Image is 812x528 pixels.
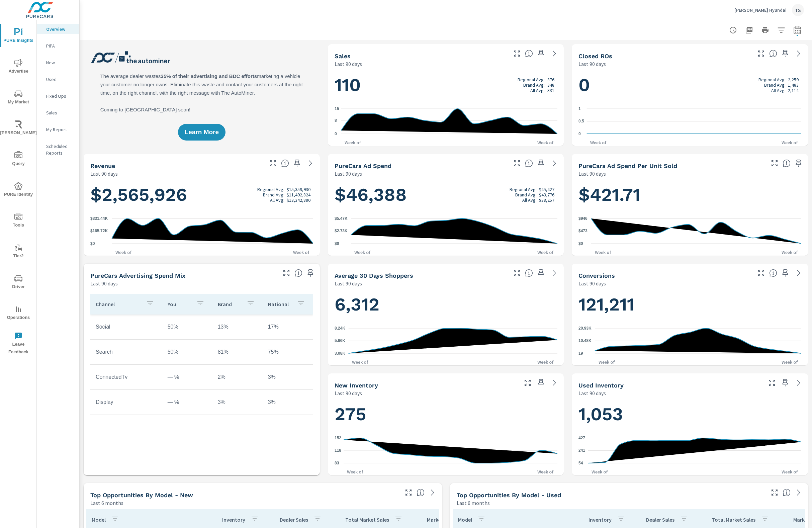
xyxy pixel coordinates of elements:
button: Make Fullscreen [769,487,780,498]
h5: New Inventory [335,382,378,389]
h5: Conversions [578,272,615,279]
p: $45,427 [539,187,554,192]
p: PIPA [46,42,74,49]
span: Average cost of advertising per each vehicle sold at the dealer over the selected date range. The... [783,159,791,167]
span: Save this to your personalized report [793,158,804,169]
p: You [168,301,191,307]
text: $0 [90,241,95,246]
span: This table looks at how you compare to the amount of budget you spend per channel as opposed to y... [294,269,302,277]
p: 348 [547,82,554,88]
p: Week of [DATE] [534,468,557,482]
p: Overview [46,26,74,32]
div: My Report [37,124,79,135]
span: Save this to your personalized report [780,48,791,59]
a: See more details in report [305,158,316,169]
p: Week of [DATE] [588,468,612,482]
div: New [37,58,79,68]
text: $165.72K [90,229,108,234]
p: Total Market Sales [712,516,755,523]
a: See more details in report [549,268,560,278]
span: Save this to your personalized report [305,268,316,278]
h5: Closed ROs [578,53,612,60]
td: 3% [263,369,313,385]
button: Make Fullscreen [522,377,533,388]
p: Fixed Ops [46,93,74,99]
span: Driver [2,274,34,291]
span: Save this to your personalized report [292,158,302,169]
h1: 110 [335,74,557,96]
p: Week of [DATE] [341,139,364,153]
span: Save this to your personalized report [780,377,791,388]
button: Make Fullscreen [281,268,292,278]
span: Find the biggest opportunities within your model lineup by seeing how each model is selling in yo... [417,489,425,497]
text: $473 [578,229,588,234]
p: Week of [DATE] [351,249,374,262]
p: My Report [46,126,74,133]
span: Save this to your personalized report [536,158,546,169]
p: Week of [DATE] [778,139,801,153]
h1: 121,211 [578,293,801,316]
p: Brand Avg: [764,82,786,88]
p: Brand Avg: [263,192,284,197]
td: 3% [263,394,313,411]
p: Week of [DATE] [534,359,557,372]
h1: $2,565,926 [90,183,313,206]
h1: 1,053 [578,403,801,426]
button: Make Fullscreen [769,158,780,169]
span: Operations [2,305,34,322]
p: All Avg: [771,88,786,93]
button: Make Fullscreen [756,268,766,278]
p: Inventory [589,516,612,523]
span: Learn More [185,129,219,135]
p: Brand Avg: [515,192,537,197]
p: $15,359,930 [287,187,310,192]
a: See more details in report [793,487,804,498]
text: $2.73K [335,229,348,234]
p: Last 6 months [457,499,490,507]
p: Regional Avg: [518,77,545,82]
button: Make Fullscreen [512,268,522,278]
div: Fixed Ops [37,91,79,101]
text: 152 [335,436,341,440]
p: Week of [DATE] [595,359,618,372]
td: — % [162,394,212,411]
button: Make Fullscreen [268,158,278,169]
h1: $421.71 [578,183,801,206]
text: 8.24K [335,326,345,331]
p: Used [46,76,74,83]
text: $331.44K [90,216,108,221]
span: The number of dealer-specified goals completed by a visitor. [Source: This data is provided by th... [769,269,777,277]
text: 118 [335,448,341,453]
p: Last 90 days [578,279,606,287]
text: 0 [578,131,581,136]
p: Last 90 days [335,389,362,397]
span: Leave Feedback [2,332,34,356]
text: $5.47K [335,216,348,221]
a: See more details in report [793,268,804,278]
div: Sales [37,108,79,118]
span: [PERSON_NAME] [2,120,34,137]
p: Channel [96,301,141,307]
span: Number of vehicles sold by the dealership over the selected date range. [Source: This data is sou... [525,50,533,58]
p: Last 90 days [335,60,362,68]
p: Regional Avg: [510,187,537,192]
p: Week of [DATE] [534,139,557,153]
button: "Export Report to PDF" [742,23,756,37]
p: Week of [DATE] [778,359,801,372]
a: See more details in report [549,377,560,388]
span: Save this to your personalized report [536,268,546,278]
text: $946 [578,216,588,221]
div: PIPA [37,41,79,51]
div: nav menu [0,20,36,359]
text: 20.93K [578,326,592,331]
text: 83 [335,461,339,465]
p: Last 90 days [90,170,118,178]
h5: Sales [335,53,351,60]
p: Dealer Sales [280,516,308,523]
p: Week of [DATE] [344,468,367,482]
h5: PureCars Advertising Spend Mix [90,272,185,279]
p: 376 [547,77,554,82]
button: Make Fullscreen [512,158,522,169]
p: $38,257 [539,197,554,203]
h5: PureCars Ad Spend Per Unit Sold [578,162,677,169]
